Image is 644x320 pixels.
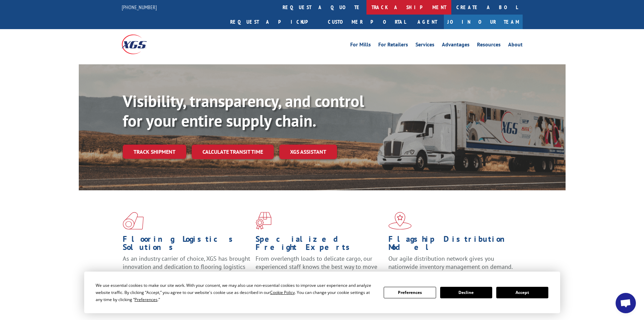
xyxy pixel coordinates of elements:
[123,212,144,230] img: xgs-icon-total-supply-chain-intelligence-red
[84,272,560,313] div: Cookie Consent Prompt
[442,42,470,49] a: Advantages
[415,42,434,49] a: Services
[388,235,516,255] h1: Flagship Distribution Model
[123,255,250,279] span: As an industry carrier of choice, XGS has brought innovation and dedication to flooring logistics...
[508,42,523,49] a: About
[192,145,274,159] a: Calculate transit time
[444,15,523,29] a: Join Our Team
[123,90,364,131] b: Visibility, transparency, and control for your entire supply chain.
[378,42,408,49] a: For Retailers
[225,15,323,29] a: Request a pickup
[270,290,295,295] span: Cookie Policy
[616,293,636,313] div: Open chat
[411,15,444,29] a: Agent
[256,212,271,230] img: xgs-icon-focused-on-flooring-red
[123,235,251,255] h1: Flooring Logistics Solutions
[256,235,383,255] h1: Specialized Freight Experts
[323,15,411,29] a: Customer Portal
[496,287,548,298] button: Accept
[123,145,186,159] a: Track shipment
[256,255,383,285] p: From overlength loads to delicate cargo, our experienced staff knows the best way to move your fr...
[384,287,436,298] button: Preferences
[388,255,513,271] span: Our agile distribution network gives you nationwide inventory management on demand.
[135,297,158,302] span: Preferences
[279,145,337,159] a: XGS ASSISTANT
[122,4,157,10] a: [PHONE_NUMBER]
[440,287,492,298] button: Decline
[96,282,376,303] div: We use essential cookies to make our site work. With your consent, we may also use non-essential ...
[477,42,501,49] a: Resources
[388,212,412,230] img: xgs-icon-flagship-distribution-model-red
[350,42,371,49] a: For Mills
